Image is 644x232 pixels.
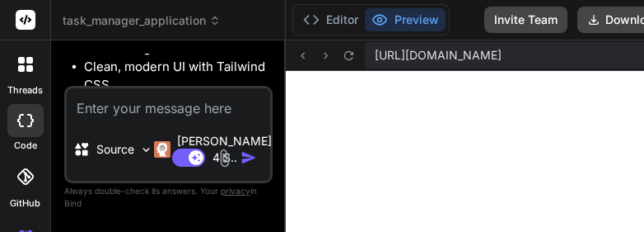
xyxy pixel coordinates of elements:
button: Editor [296,8,365,31]
label: code [14,139,37,153]
p: [PERSON_NAME] 4 S.. [177,133,272,166]
span: [URL][DOMAIN_NAME] [375,47,502,64]
button: Invite Team [484,7,567,33]
label: threads [7,83,43,97]
li: Clean, modern UI with Tailwind CSS [84,58,269,95]
button: Preview [365,8,446,31]
img: attachment [215,149,234,168]
img: Claude 4 Sonnet [154,141,170,158]
img: icon [240,149,257,166]
label: GitHub [10,196,40,211]
p: Source [96,141,134,158]
p: Always double-check its answers. Your in Bind [64,183,273,211]
span: privacy [221,186,250,196]
img: Pick Models [139,143,153,157]
span: task_manager_application [63,12,221,29]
